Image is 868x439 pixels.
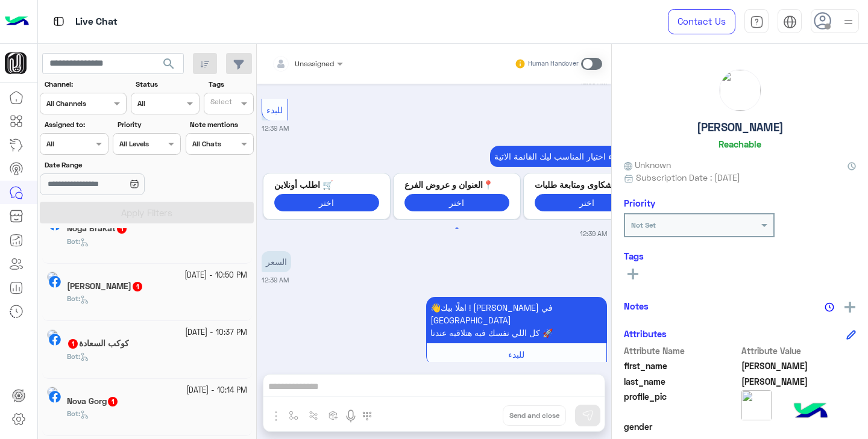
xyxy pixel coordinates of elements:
small: [DATE] - 10:50 PM [184,270,247,281]
h5: Nova Gorg [67,396,119,406]
small: Human Handover [528,59,579,69]
a: Contact Us [668,9,735,34]
p: 🛒 اطلب أونلاين [274,178,379,191]
span: first_name [624,360,739,372]
button: search [154,53,184,79]
h5: Noga Brakat [67,223,128,234]
span: 1 [68,339,78,349]
img: tab [783,15,797,29]
button: اختر [535,194,640,211]
span: last_name [624,375,739,388]
label: Channel: [45,79,125,90]
h6: Reachable [719,139,761,149]
img: add [844,302,855,313]
span: Bot [67,294,78,303]
span: Unknown [624,158,671,171]
label: Assigned to: [45,119,107,130]
span: رجب متولى [741,375,857,388]
p: 8/10/2025, 12:39 AM [426,297,607,343]
p: 8/10/2025, 12:39 AM [490,146,652,167]
label: Priority [118,119,180,130]
img: Facebook [49,276,61,288]
img: 102968075709091 [5,52,27,74]
img: tab [750,15,764,29]
h6: Attributes [624,328,667,339]
span: gender [624,420,739,433]
button: Send and close [503,405,566,426]
span: Subscription Date : [DATE] [636,171,740,184]
p: 📍العنوان و عروض الفرع [404,178,509,191]
p: 💡 شكاوى ومتابعة طلبات [535,178,640,191]
img: Facebook [49,391,61,403]
small: 12:39 AM [262,123,289,133]
h5: Magdy Fouad [67,281,143,291]
img: profile [841,14,856,30]
b: : [67,409,80,418]
small: [DATE] - 10:14 PM [186,385,247,396]
span: Bot [67,409,78,418]
small: [DATE] - 10:37 PM [185,327,247,338]
span: profile_pic [624,390,739,418]
h6: Tags [624,251,856,261]
button: Apply Filters [40,202,254,223]
img: hulul-logo.png [790,391,832,433]
h5: [PERSON_NAME] [697,120,784,134]
label: Note mentions [190,119,252,130]
small: 12:39 AM [262,275,289,285]
p: Live Chat [75,14,118,30]
span: للبدء [508,349,524,360]
img: picture [741,390,772,420]
b: : [67,294,80,303]
span: Unassigned [295,59,334,68]
img: picture [47,387,58,397]
p: 8/10/2025, 12:39 AM [262,251,291,272]
span: Attribute Value [741,344,857,357]
span: 1 [133,282,142,291]
a: tab [744,9,769,34]
img: Facebook [49,334,61,346]
label: Tags [209,79,253,90]
div: Select [209,96,232,110]
img: picture [720,70,761,111]
b: Not Set [631,220,656,229]
img: picture [47,329,58,340]
span: Bot [67,237,78,246]
span: 1 [117,224,127,234]
h6: Notes [624,300,649,311]
button: 1 of 1 [451,223,463,235]
img: Logo [5,9,29,34]
b: : [67,352,80,361]
h5: كوكب السعادة [67,338,129,349]
img: picture [47,272,58,282]
label: Status [136,79,198,90]
span: null [741,420,857,433]
img: tab [51,14,66,29]
b: : [67,237,80,246]
small: 12:39 AM [580,229,607,238]
span: للبدء [266,105,283,115]
span: 1 [108,397,118,406]
button: اختر [404,194,509,211]
span: Attribute Name [624,344,739,357]
img: notes [825,302,834,312]
span: Bot [67,352,78,361]
span: محمد [741,360,857,372]
button: اختر [274,194,379,211]
label: Date Range [45,160,180,170]
span: search [162,57,176,71]
h6: Priority [624,198,655,208]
